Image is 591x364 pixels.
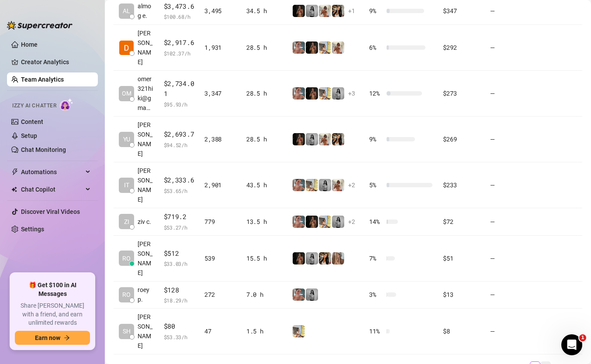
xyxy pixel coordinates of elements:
[485,71,536,117] td: —
[293,288,305,301] img: YL
[246,217,282,227] div: 13.5 h
[12,102,56,110] span: Izzy AI Chatter
[21,132,37,139] a: Setup
[204,134,236,144] div: 2,388
[164,49,194,58] span: $ 102.37 /h
[21,118,43,125] a: Content
[21,165,83,179] span: Automations
[164,333,194,341] span: $ 53.33 /h
[579,334,586,341] span: 1
[485,309,536,354] td: —
[246,254,282,263] div: 15.5 h
[306,41,318,54] img: D
[138,312,153,350] span: [PERSON_NAME]
[123,134,130,144] span: YU
[164,248,194,259] span: $512
[369,254,383,263] span: 7 %
[204,326,236,336] div: 47
[332,41,344,54] img: Green
[138,120,153,158] span: [PERSON_NAME]
[138,239,153,278] span: [PERSON_NAME]
[164,259,194,268] span: $ 33.03 /h
[332,179,344,191] img: Green
[306,288,318,301] img: A
[21,226,44,233] a: Settings
[164,100,194,109] span: $ 95.93 /h
[7,21,73,30] img: logo-BBDzfeDw.svg
[11,168,18,175] span: thunderbolt
[138,217,151,227] span: ziv c.
[293,325,305,337] img: Prinssesa4u
[306,5,318,17] img: A
[246,89,282,98] div: 28.5 h
[348,6,355,16] span: + 1
[332,87,344,100] img: A
[124,180,129,190] span: IT
[21,41,38,48] a: Home
[246,290,282,299] div: 7.0 h
[319,252,331,264] img: AD
[293,41,305,54] img: YL
[164,223,194,232] span: $ 53.27 /h
[306,216,318,228] img: D
[332,252,344,264] img: Cat
[164,1,194,12] span: $3,473.6
[369,43,383,52] span: 6 %
[319,179,331,191] img: A
[369,6,383,16] span: 9 %
[204,89,236,98] div: 3,347
[306,87,318,100] img: D
[332,216,344,228] img: A
[15,302,90,327] span: Share [PERSON_NAME] with a friend, and earn unlimited rewards
[246,326,282,336] div: 1.5 h
[319,133,331,145] img: Green
[443,180,479,190] div: $233
[332,133,344,145] img: AD
[293,252,305,264] img: D
[348,180,355,190] span: + 2
[293,216,305,228] img: YL
[369,326,383,336] span: 11 %
[204,217,236,227] div: 779
[246,43,282,52] div: 28.5 h
[443,134,479,144] div: $269
[485,236,536,282] td: —
[138,74,153,113] span: omer321hiki@gma…
[561,334,582,355] iframe: Intercom live chat
[164,12,194,21] span: $ 100.68 /h
[138,285,153,304] span: roey p.
[443,6,479,16] div: $347
[369,134,383,144] span: 9 %
[332,5,344,17] img: AD
[369,290,383,299] span: 3 %
[123,326,131,336] span: SH
[485,282,536,309] td: —
[164,38,194,48] span: $2,917.6
[60,98,73,111] img: AI Chatter
[293,87,305,100] img: YL
[293,179,305,191] img: YL
[369,217,383,227] span: 14 %
[443,217,479,227] div: $72
[21,208,80,215] a: Discover Viral Videos
[485,25,536,71] td: —
[122,290,131,299] span: RO
[246,180,282,190] div: 43.5 h
[15,281,90,298] span: 🎁 Get $100 in AI Messages
[443,43,479,52] div: $292
[123,6,130,16] span: AL
[319,216,331,228] img: Prinssesa4u
[319,41,331,54] img: Prinssesa4u
[138,166,153,204] span: [PERSON_NAME]
[246,134,282,144] div: 28.5 h
[119,41,134,55] img: Dana Roz
[164,186,194,195] span: $ 53.65 /h
[164,212,194,222] span: $719.2
[164,129,194,140] span: $2,693.7
[15,331,90,345] button: Earn nowarrow-right
[204,254,236,263] div: 539
[348,217,355,227] span: + 2
[485,208,536,236] td: —
[293,133,305,145] img: D
[11,186,17,192] img: Chat Copilot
